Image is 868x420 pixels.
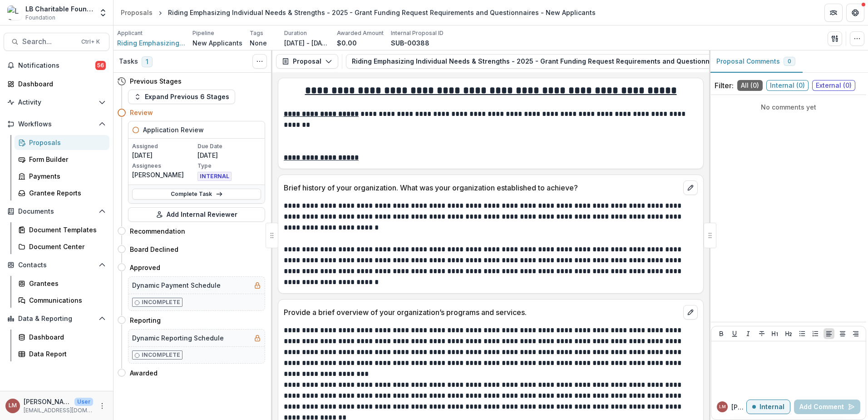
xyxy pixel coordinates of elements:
[29,138,102,147] div: Proposals
[337,29,384,37] p: Awarded Amount
[24,406,93,415] p: [EMAIL_ADDRESS][DOMAIN_NAME]
[716,328,727,339] button: Bold
[252,54,267,69] button: Toggle View Cancelled Tasks
[29,155,102,164] div: Form Builder
[788,58,791,65] span: 0
[683,180,698,195] button: edit
[756,328,767,339] button: Strike
[29,295,102,305] div: Communications
[132,162,196,170] p: Assignees
[715,80,734,91] p: Filter:
[29,242,102,251] div: Document Center
[192,38,242,48] p: New Applicants
[95,61,106,70] span: 56
[29,349,102,359] div: Data Report
[15,222,109,237] a: Document Templates
[25,4,93,14] div: LB Charitable Foundation
[797,328,808,339] button: Bullet List
[192,29,214,37] p: Pipeline
[15,152,109,167] a: Form Builder
[25,14,55,22] span: Foundation
[143,125,204,135] h5: Application Review
[391,38,429,48] p: SUB-00388
[197,142,261,150] p: Due Date
[79,37,102,47] div: Ctrl + K
[4,95,109,110] button: Open Activity
[824,4,843,22] button: Partners
[250,38,267,48] p: None
[74,398,93,406] p: User
[15,169,109,184] a: Payments
[766,80,809,91] span: Internal ( 0 )
[142,56,153,67] span: 1
[197,150,261,160] p: [DATE]
[824,328,834,339] button: Align Left
[731,402,746,412] p: [PERSON_NAME] M
[130,368,158,378] h4: Awarded
[284,38,330,48] p: [DATE] - [DATE]
[24,397,71,406] p: [PERSON_NAME]
[121,8,153,17] div: Proposals
[709,50,803,73] button: Proposal Comments
[132,142,196,150] p: Assigned
[130,263,160,272] h4: Approved
[15,293,109,308] a: Communications
[759,403,784,411] p: Internal
[346,54,811,69] button: Riding Emphasizing Individual Needs & Strengths - 2025 - Grant Funding Request Requirements and Q...
[4,58,109,73] button: Notifications56
[7,5,22,20] img: LB Charitable Foundation
[130,245,178,254] h4: Board Declined
[284,307,680,318] p: Provide a brief overview of your organization’s programs and services.
[117,29,143,37] p: Applicant
[4,76,109,91] a: Dashboard
[719,405,726,409] div: Loida Mendoza
[15,330,109,345] a: Dashboard
[250,29,263,37] p: Tags
[284,182,680,193] p: Brief history of your organization. What was your organization established to achieve?
[18,62,95,70] span: Notifications
[15,185,109,200] a: Grantee Reports
[4,33,109,51] button: Search...
[197,162,261,170] p: Type
[15,276,109,291] a: Grantees
[9,403,17,409] div: Loida Mendoza
[276,54,338,69] button: Proposal
[783,328,794,339] button: Heading 2
[743,328,754,339] button: Italicize
[132,333,224,343] h5: Dynamic Reporting Schedule
[29,332,102,342] div: Dashboard
[15,346,109,361] a: Data Report
[391,29,444,37] p: Internal Proposal ID
[130,315,161,325] h4: Reporting
[846,4,864,22] button: Get Help
[130,108,153,117] h4: Review
[128,90,235,104] button: Expand Previous 6 Stages
[142,351,180,359] p: Incomplete
[15,135,109,150] a: Proposals
[130,226,185,236] h4: Recommendation
[18,99,95,106] span: Activity
[132,150,196,160] p: [DATE]
[812,80,855,91] span: External ( 0 )
[715,102,863,112] p: No comments yet
[29,171,102,181] div: Payments
[29,225,102,235] div: Document Templates
[197,172,232,181] span: INTERNAL
[117,6,156,19] a: Proposals
[4,204,109,219] button: Open Documents
[132,189,261,200] a: Complete Task
[117,38,185,48] a: Riding Emphasizing Individual Needs & Strengths (REINS)
[142,298,180,306] p: Incomplete
[15,239,109,254] a: Document Center
[97,400,108,411] button: More
[132,280,221,290] h5: Dynamic Payment Schedule
[4,258,109,272] button: Open Contacts
[130,76,182,86] h4: Previous Stages
[97,4,109,22] button: Open entity switcher
[837,328,848,339] button: Align Center
[4,117,109,131] button: Open Workflows
[117,6,599,19] nav: breadcrumb
[794,400,860,414] button: Add Comment
[29,188,102,198] div: Grantee Reports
